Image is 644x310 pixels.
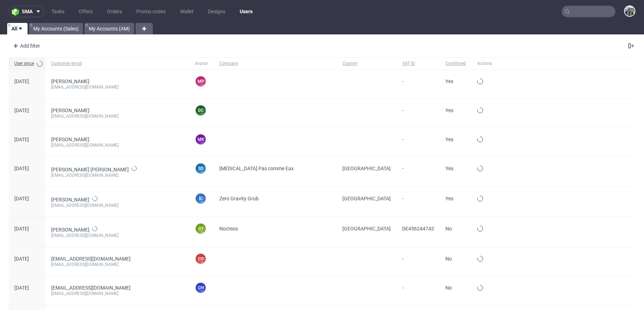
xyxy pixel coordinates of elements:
figcaption: MP [196,76,206,86]
a: [EMAIL_ADDRESS][DOMAIN_NAME] [51,256,131,262]
span: Yes [445,137,453,142]
a: [PERSON_NAME] [51,108,89,113]
span: Confirmed [445,61,466,67]
span: No [445,226,452,232]
span: No [445,256,452,262]
span: - [402,256,404,262]
div: [EMAIL_ADDRESS][DOMAIN_NAME] [51,84,184,90]
span: - [402,137,404,142]
span: [DATE] [14,256,29,262]
span: Actions [477,61,492,67]
span: - [402,285,404,291]
a: Users [235,6,257,17]
span: [MEDICAL_DATA] Pas comme Eux [219,166,294,171]
span: sma [22,9,33,14]
span: Company [219,61,331,67]
a: Tasks [47,6,69,17]
span: [GEOGRAPHIC_DATA] [342,166,391,171]
figcaption: ch [196,283,206,293]
span: No [445,285,452,291]
span: Customer email [51,61,184,67]
a: My Accounts (Sales) [29,23,83,34]
span: DE456244743 [402,226,434,232]
img: Zeniuk Magdalena [625,6,635,16]
span: Yes [445,78,453,84]
button: sma [9,6,44,17]
span: Yes [445,196,453,201]
a: All [7,23,28,34]
span: [DATE] [14,137,29,142]
a: [PERSON_NAME] [51,227,89,233]
img: logo [12,8,22,16]
div: [EMAIL_ADDRESS][DOMAIN_NAME] [51,172,184,178]
div: [EMAIL_ADDRESS][DOMAIN_NAME] [51,233,184,238]
span: - [402,78,404,84]
span: Avatar [195,61,208,67]
figcaption: MK [196,134,206,144]
span: Country [342,61,391,67]
div: [EMAIL_ADDRESS][DOMAIN_NAME] [51,113,184,119]
figcaption: DC [196,105,206,115]
span: - [402,196,404,201]
span: Zero Gravity Grub [219,196,259,201]
a: My Accounts (AM) [84,23,134,34]
div: [EMAIL_ADDRESS][DOMAIN_NAME] [51,262,184,267]
span: Yes [445,166,453,171]
span: [GEOGRAPHIC_DATA] [342,226,391,232]
figcaption: GT [196,224,206,234]
a: [PERSON_NAME] [PERSON_NAME] [51,167,129,172]
a: Offers [74,6,97,17]
span: [DATE] [14,196,29,201]
span: [GEOGRAPHIC_DATA] [342,196,391,201]
div: [EMAIL_ADDRESS][DOMAIN_NAME] [51,291,184,296]
span: [DATE] [14,285,29,291]
a: Promo codes [132,6,170,17]
a: [PERSON_NAME] [51,197,89,202]
figcaption: co [196,254,206,264]
span: [DATE] [14,226,29,232]
span: [DATE] [14,108,29,113]
a: Orders [103,6,126,17]
span: [DATE] [14,166,29,171]
div: Add filter [10,40,42,52]
span: [DATE] [14,78,29,84]
span: Nocteos [219,226,238,232]
span: VAT ID [402,61,434,67]
figcaption: ÍC [196,194,206,204]
a: [EMAIL_ADDRESS][DOMAIN_NAME] [51,285,131,291]
span: Yes [445,108,453,113]
div: [EMAIL_ADDRESS][DOMAIN_NAME] [51,142,184,148]
a: Wallet [176,6,198,17]
div: [EMAIL_ADDRESS][DOMAIN_NAME] [51,202,184,208]
span: User since [14,61,34,67]
span: - [402,166,404,171]
a: [PERSON_NAME] [51,78,89,84]
a: Designs [204,6,230,17]
span: - [402,108,404,113]
a: [PERSON_NAME] [51,137,89,142]
figcaption: SD [196,163,206,173]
